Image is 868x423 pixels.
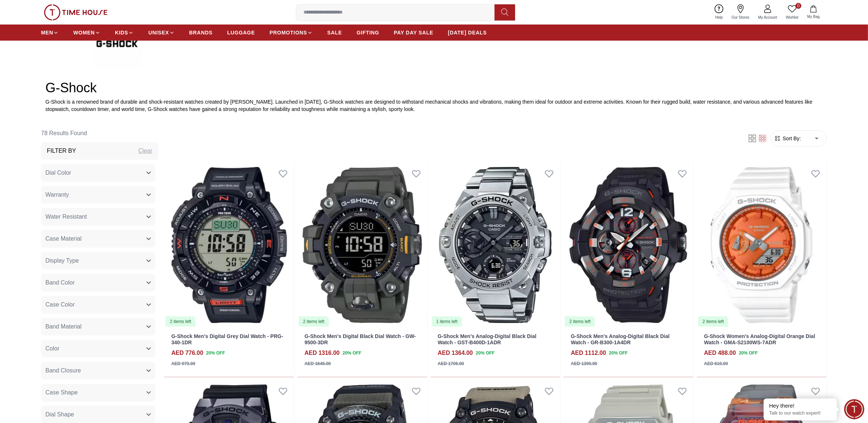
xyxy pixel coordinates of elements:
[782,3,803,22] a: 0Wishlist
[563,163,693,327] img: G-Shock Men's Analog-Digital Black Dial Watch - GR-B300-1A4DR
[729,15,752,20] span: Our Stores
[394,29,433,36] span: PAY DAY SALE
[844,399,864,419] div: Chat Widget
[44,4,108,21] img: ...
[432,316,462,327] div: 1 items left
[41,252,155,270] button: Display Type
[327,29,342,36] span: SALE
[45,212,87,221] span: Water Resistant
[164,163,294,327] a: G-Shock Men's Digital Grey Dial Watch - PRG-340-1DR2 items left
[45,168,71,177] span: Dial Color
[45,366,81,375] span: Band Closure
[45,98,823,113] p: G-Shock is a renowned brand of durable and shock-resistant watches created by [PERSON_NAME]. Laun...
[609,350,627,356] span: 20 % OFF
[727,3,754,22] a: Our Stores
[697,163,827,327] a: G-Shock Women's Analog-Digital Orange Dial Watch - GMA-S2100WS-7ADR2 items left
[73,26,100,39] a: WOMEN
[115,26,134,39] a: KIDS
[41,362,155,379] button: Band Closure
[571,360,597,367] div: AED 1390.00
[171,349,203,357] h4: AED 776.00
[438,333,537,345] a: G-Shock Men's Analog-Digital Black Dial Watch - GST-B400D-1ADR
[189,29,213,36] span: BRANDS
[571,349,606,357] h4: AED 1112.00
[769,402,831,409] div: Hey there!
[343,350,361,356] span: 20 % OFF
[148,26,174,39] a: UNISEX
[431,163,560,327] a: G-Shock Men's Analog-Digital Black Dial Watch - GST-B400D-1ADR1 items left
[92,19,142,69] img: ...
[138,146,152,155] div: Clear
[297,163,427,327] img: G-Shock Men's Digital Black Dial Watch - GW-9500-3DR
[41,384,155,401] button: Case Shape
[73,29,95,36] span: WOMEN
[41,340,155,357] button: Color
[327,26,342,39] a: SALE
[438,349,473,357] h4: AED 1364.00
[45,300,75,309] span: Case Color
[804,14,823,19] span: My Bag
[431,163,560,327] img: G-Shock Men's Analog-Digital Black Dial Watch - GST-B400D-1ADR
[47,146,76,155] h3: Filter By
[796,3,801,9] span: 0
[41,230,155,248] button: Case Material
[41,125,158,142] h6: 78 Results Found
[563,163,693,327] a: G-Shock Men's Analog-Digital Black Dial Watch - GR-B300-1A4DR2 items left
[711,3,727,22] a: Help
[41,26,59,39] a: MEN
[45,278,75,287] span: Band Color
[448,29,487,36] span: [DATE] DEALS
[41,274,155,292] button: Band Color
[45,344,59,353] span: Color
[115,29,128,36] span: KIDS
[357,26,379,39] a: GIFTING
[299,316,329,327] div: 2 items left
[769,410,831,416] p: Talk to our watch expert!
[476,350,495,356] span: 20 % OFF
[148,29,169,36] span: UNISEX
[189,26,213,39] a: BRANDS
[394,26,433,39] a: PAY DAY SALE
[698,316,728,327] div: 2 items left
[171,333,283,345] a: G-Shock Men's Digital Grey Dial Watch - PRG-340-1DR
[41,186,155,204] button: Warranty
[45,388,78,397] span: Case Shape
[269,26,313,39] a: PROMOTIONS
[41,164,155,182] button: Dial Color
[45,190,69,199] span: Warranty
[41,318,155,335] button: Band Material
[45,234,82,243] span: Case Material
[357,29,379,36] span: GIFTING
[704,360,728,367] div: AED 610.00
[781,135,801,142] span: Sort By:
[269,29,307,36] span: PROMOTIONS
[45,322,82,331] span: Band Material
[305,360,331,367] div: AED 1645.00
[305,333,416,345] a: G-Shock Men's Digital Black Dial Watch - GW-9500-3DR
[305,349,340,357] h4: AED 1316.00
[227,26,255,39] a: LUGGAGE
[704,333,815,345] a: G-Shock Women's Analog-Digital Orange Dial Watch - GMA-S2100WS-7ADR
[45,256,79,265] span: Display Type
[164,163,294,327] img: G-Shock Men's Digital Grey Dial Watch - PRG-340-1DR
[739,350,757,356] span: 20 % OFF
[803,4,824,21] button: My Bag
[297,163,427,327] a: G-Shock Men's Digital Black Dial Watch - GW-9500-3DR2 items left
[565,316,595,327] div: 2 items left
[712,15,726,20] span: Help
[697,163,827,327] img: G-Shock Women's Analog-Digital Orange Dial Watch - GMA-S2100WS-7ADR
[206,350,225,356] span: 20 % OFF
[41,208,155,226] button: Water Resistant
[774,135,801,142] button: Sort By:
[438,360,464,367] div: AED 1705.00
[755,15,780,20] span: My Account
[783,15,801,20] span: Wishlist
[227,29,255,36] span: LUGGAGE
[165,316,195,327] div: 2 items left
[448,26,487,39] a: [DATE] DEALS
[571,333,670,345] a: G-Shock Men's Analog-Digital Black Dial Watch - GR-B300-1A4DR
[45,81,823,95] h2: G-Shock
[41,296,155,313] button: Case Color
[41,29,53,36] span: MEN
[704,349,736,357] h4: AED 488.00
